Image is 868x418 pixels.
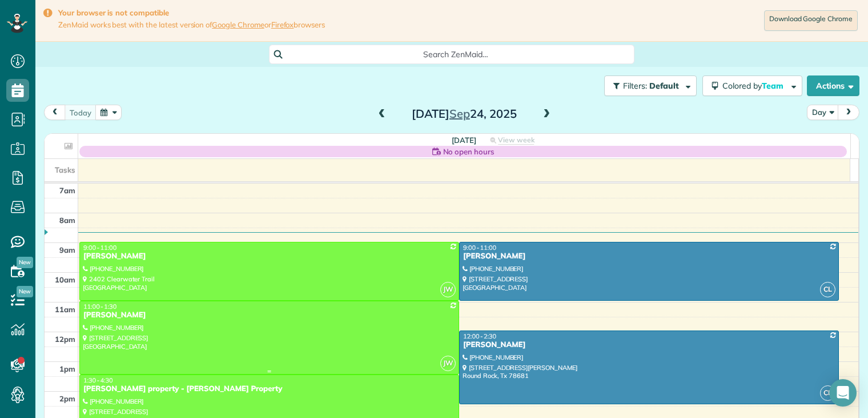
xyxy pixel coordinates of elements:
span: ZenMaid works best with the latest version of or browsers [58,20,325,30]
span: 9am [59,245,75,254]
span: New [17,286,33,297]
span: 8am [59,216,75,225]
span: No open hours [443,146,495,157]
button: next [838,105,859,120]
button: Colored byTeam [702,75,802,96]
strong: Your browser is not compatible [58,8,325,18]
button: Actions [807,75,859,96]
div: Open Intercom Messenger [829,379,857,407]
div: [PERSON_NAME] [463,252,835,261]
span: New [17,257,33,268]
div: [PERSON_NAME] [83,252,456,261]
span: 1:30 - 4:30 [83,376,113,384]
span: 2pm [59,394,75,403]
button: Day [807,105,839,120]
span: 11am [55,305,75,314]
a: Filters: Default [598,75,697,96]
span: JW [440,356,456,371]
span: CL [820,385,835,401]
button: Filters: Default [604,75,697,96]
span: 10am [55,275,75,284]
a: Firefox [271,20,294,29]
span: Filters: [623,81,647,91]
span: 1pm [59,364,75,373]
span: JW [440,282,456,297]
button: today [65,105,97,120]
div: [PERSON_NAME] [463,340,835,350]
span: CL [820,282,835,297]
span: 9:00 - 11:00 [463,244,496,252]
span: View week [498,136,535,145]
span: 7am [59,186,75,195]
span: 12pm [55,335,75,344]
span: Default [649,81,680,91]
span: 9:00 - 11:00 [83,244,116,252]
span: Colored by [722,81,787,91]
h2: [DATE] 24, 2025 [393,108,536,120]
span: Sep [449,106,470,121]
a: Google Chrome [212,20,264,29]
span: 11:00 - 1:30 [83,302,116,310]
div: [PERSON_NAME] [83,310,456,320]
span: 12:00 - 2:30 [463,332,496,340]
span: Team [762,81,785,91]
div: [PERSON_NAME] property - [PERSON_NAME] Property [83,384,456,394]
span: Tasks [55,165,75,174]
span: [DATE] [452,136,476,145]
button: prev [44,105,66,120]
a: Download Google Chrome [764,10,858,31]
